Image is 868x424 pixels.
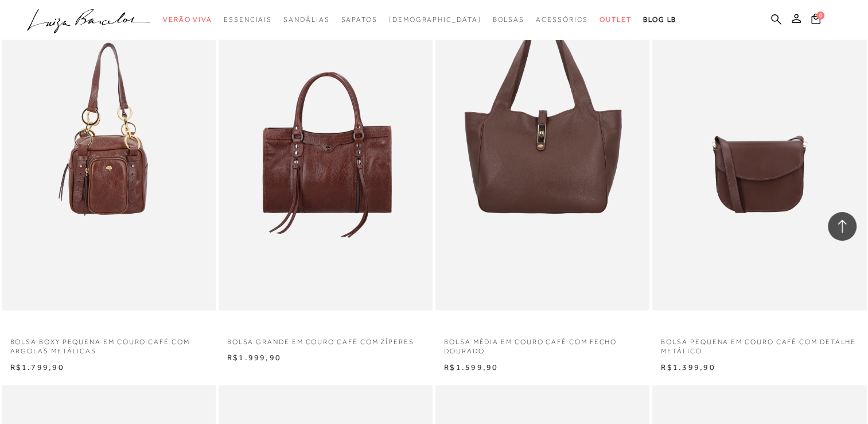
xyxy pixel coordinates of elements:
a: BOLSA MÉDIA EM COURO CAFÉ COM FECHO DOURADO [435,330,649,357]
a: BOLSA PEQUENA EM COURO CAFÉ COM DETALHE METÁLICO [652,330,866,357]
a: categoryNavScreenReaderText [163,9,212,30]
span: 0 [816,11,824,20]
span: Outlet [600,16,632,24]
span: Sapatos [341,16,377,24]
span: [DEMOGRAPHIC_DATA] [389,16,481,24]
span: BLOG LB [643,16,676,24]
a: categoryNavScreenReaderText [341,9,377,30]
span: Sandálias [283,16,329,24]
span: R$1.799,90 [10,363,64,372]
span: Essenciais [224,16,272,24]
span: R$1.999,90 [227,353,281,362]
span: R$1.599,90 [444,363,498,372]
a: categoryNavScreenReaderText [492,9,524,30]
a: categoryNavScreenReaderText [536,9,588,30]
a: BLOG LB [643,9,676,30]
span: Bolsas [492,16,524,24]
span: Verão Viva [163,16,212,24]
a: BOLSA BOXY PEQUENA EM COURO CAFÉ COM ARGOLAS METÁLICAS [2,330,216,357]
span: R$1.399,90 [661,363,715,372]
a: noSubCategoriesText [389,9,481,30]
a: categoryNavScreenReaderText [600,9,632,30]
a: categoryNavScreenReaderText [224,9,272,30]
button: 0 [808,13,824,28]
a: categoryNavScreenReaderText [283,9,329,30]
a: BOLSA GRANDE EM COURO CAFÉ COM ZÍPERES [219,330,433,347]
span: Acessórios [536,16,588,24]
